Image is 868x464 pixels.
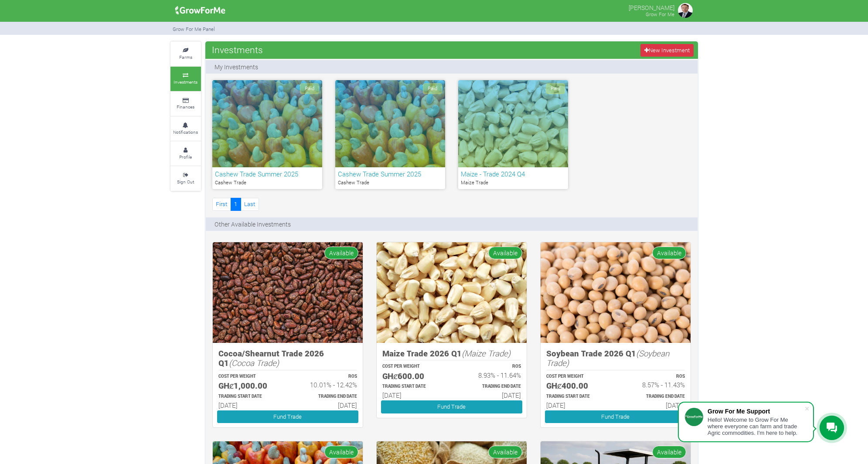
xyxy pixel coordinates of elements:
img: growforme image [213,242,363,343]
small: Notifications [173,129,198,135]
h6: 8.93% - 11.64% [460,371,521,379]
p: ROS [296,373,357,380]
span: Available [324,446,358,458]
h6: [DATE] [218,401,280,409]
h5: Cocoa/Shearnut Trade 2026 Q1 [218,349,357,368]
small: Grow For Me [646,11,674,17]
span: Paid [300,83,319,94]
a: Paid Maize - Trade 2024 Q4 Maize Trade [458,80,568,189]
small: Farms [179,54,192,60]
p: Estimated Trading End Date [460,383,521,390]
i: (Soybean Trade) [546,348,669,369]
p: [PERSON_NAME] [629,2,674,12]
a: Sign Out [170,166,201,190]
p: My Investments [214,62,258,71]
i: (Cocoa Trade) [229,357,279,368]
small: Grow For Me Panel [173,26,215,32]
span: Available [652,247,686,259]
a: Fund Trade [217,410,358,423]
i: (Maize Trade) [462,348,511,359]
nav: Page Navigation [212,198,259,210]
p: Estimated Trading End Date [623,393,685,400]
span: Available [652,446,686,458]
h6: Maize - Trade 2024 Q4 [461,170,565,178]
small: Profile [179,154,192,160]
a: Profile [170,142,201,166]
h5: Soybean Trade 2026 Q1 [546,349,685,368]
h6: 10.01% - 12.42% [296,381,357,389]
p: Estimated Trading End Date [296,393,357,400]
p: Estimated Trading Start Date [546,393,608,400]
img: growforme image [172,2,228,19]
h6: [DATE] [623,401,685,409]
small: Sign Out [177,179,194,185]
p: COST PER WEIGHT [218,373,280,380]
p: Cashew Trade [338,179,443,186]
a: New Investment [640,44,693,57]
h6: [DATE] [460,391,521,399]
img: growforme image [377,242,527,343]
a: Investments [170,67,201,91]
p: Maize Trade [461,179,565,186]
p: COST PER WEIGHT [382,363,444,370]
h6: Cashew Trade Summer 2025 [215,170,320,178]
a: Paid Cashew Trade Summer 2025 Cashew Trade [335,80,445,189]
p: Other Available Investments [214,220,291,229]
p: Cashew Trade [215,179,320,186]
span: Investments [210,41,265,58]
img: growforme image [677,2,694,19]
p: ROS [460,363,521,370]
p: Estimated Trading Start Date [218,393,280,400]
a: Last [241,198,259,210]
h6: [DATE] [296,401,357,409]
p: COST PER WEIGHT [546,373,608,380]
span: Paid [546,83,565,94]
a: Paid Cashew Trade Summer 2025 Cashew Trade [212,80,322,189]
a: Finances [170,92,201,116]
img: growforme image [541,242,691,343]
a: First [212,198,231,210]
div: Grow For Me Support [708,408,804,415]
h5: Maize Trade 2026 Q1 [382,349,521,359]
h6: [DATE] [382,391,444,399]
a: Notifications [170,117,201,141]
h6: 8.57% - 11.43% [623,381,685,389]
span: Available [324,247,358,259]
h5: GHȼ400.00 [546,381,608,391]
span: Available [488,446,522,458]
span: Available [488,247,522,259]
p: Estimated Trading Start Date [382,383,444,390]
a: Fund Trade [545,410,686,423]
span: Paid [423,83,442,94]
small: Investments [174,79,197,85]
h5: GHȼ1,000.00 [218,381,280,391]
a: Farms [170,42,201,66]
p: ROS [623,373,685,380]
small: Finances [177,104,194,110]
h6: Cashew Trade Summer 2025 [338,170,443,178]
a: Fund Trade [381,400,522,413]
h5: GHȼ600.00 [382,371,444,381]
a: 1 [231,198,241,210]
div: Hello! Welcome to Grow For Me where everyone can farm and trade Agric commodities. I'm here to help. [708,417,804,436]
h6: [DATE] [546,401,608,409]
